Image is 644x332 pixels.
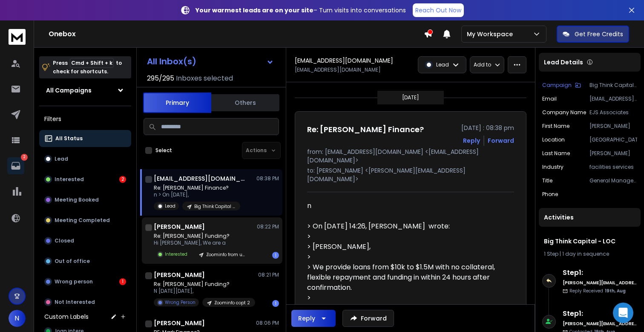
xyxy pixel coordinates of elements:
[55,237,74,244] p: Closed
[569,288,626,294] p: Reply Received
[613,303,633,323] div: Open Intercom Messenger
[542,150,570,157] p: Last Name
[544,250,558,257] span: 1 Step
[165,299,195,306] p: Wrong Person
[589,136,637,143] p: [GEOGRAPHIC_DATA]
[39,130,131,147] button: All Status
[291,310,336,327] button: Reply
[195,6,313,14] strong: Your warmest leads are on your site
[9,310,26,327] button: N
[589,82,637,89] p: Big Think Capital - LOC
[55,299,95,306] p: Not Interested
[467,30,516,38] p: My Workspace
[154,271,205,279] h1: [PERSON_NAME]
[154,233,252,240] p: Re: [PERSON_NAME] Funding?
[542,123,569,130] p: First Name
[154,222,205,231] h1: [PERSON_NAME]
[295,66,381,73] p: [EMAIL_ADDRESS][DOMAIN_NAME]
[415,6,461,14] p: Reach Out Now
[154,288,255,294] p: N [DATE][DATE],
[542,82,581,89] button: Campaign
[307,124,424,136] h1: Re: [PERSON_NAME] Finance?
[542,82,572,89] p: Campaign
[39,294,131,311] button: Not Interested
[140,53,281,70] button: All Inbox(s)
[542,164,563,170] p: industry
[55,217,110,224] p: Meeting Completed
[461,124,514,132] p: [DATE] : 08:38 pm
[154,185,240,191] p: Re: [PERSON_NAME] Finance?
[39,113,131,125] h3: Filters
[194,203,235,210] p: Big Think Capital - LOC
[154,240,252,246] p: Hi [PERSON_NAME], We are a
[55,135,83,142] p: All Status
[39,82,131,99] button: All Campaigns
[119,278,126,285] div: 1
[589,123,637,130] p: [PERSON_NAME]
[49,29,424,39] h1: Onebox
[563,280,637,286] h6: [PERSON_NAME][EMAIL_ADDRESS][DOMAIN_NAME]
[257,223,279,230] p: 08:22 PM
[154,281,255,288] p: Re: [PERSON_NAME] Funding?
[342,310,394,327] button: Forward
[542,109,586,116] p: Company Name
[147,57,196,66] h1: All Inbox(s)
[55,196,99,203] p: Meeting Booked
[70,58,114,68] span: Cmd + Shift + k
[544,237,635,245] h1: Big Think Capital - LOC
[39,232,131,249] button: Closed
[542,191,558,198] p: Phone
[474,61,491,68] p: Add to
[563,268,637,278] h6: Step 1 :
[562,250,609,257] span: 1 day in sequence
[575,30,623,38] p: Get Free Credits
[46,86,92,95] h1: All Campaigns
[542,95,557,102] p: Email
[589,109,637,116] p: EJS Associates
[155,147,172,154] label: Select
[544,58,583,66] p: Lead Details
[256,320,279,326] p: 08:06 PM
[557,26,629,43] button: Get Free Credits
[154,191,240,198] p: n > On [DATE],
[39,171,131,188] button: Interested2
[214,300,250,306] p: Zoominfo copt 2
[402,94,419,101] p: [DATE]
[147,73,174,84] span: 295 / 295
[44,312,89,321] h3: Custom Labels
[463,136,480,145] button: Reply
[605,288,626,294] span: 19th, Aug
[39,253,131,270] button: Out of office
[55,258,90,265] p: Out of office
[298,314,315,323] div: Reply
[7,157,24,174] a: 2
[195,6,406,14] p: – Turn visits into conversations
[165,203,175,209] p: Lead
[488,136,514,145] div: Forward
[39,273,131,290] button: Wrong person1
[307,166,514,183] p: to: [PERSON_NAME] <[PERSON_NAME][EMAIL_ADDRESS][DOMAIN_NAME]>
[55,176,84,183] p: Interested
[589,150,637,157] p: [PERSON_NAME]
[55,156,68,162] p: Lead
[544,251,635,257] div: |
[295,56,393,65] h1: [EMAIL_ADDRESS][DOMAIN_NAME]
[436,61,449,68] p: Lead
[413,3,464,17] a: Reach Out Now
[39,191,131,208] button: Meeting Booked
[165,251,187,257] p: Interested
[589,164,637,170] p: facilities services
[21,154,28,161] p: 2
[258,271,279,278] p: 08:21 PM
[176,73,233,84] h3: Inboxes selected
[539,208,641,227] div: Activities
[143,92,211,113] button: Primary
[55,278,93,285] p: Wrong person
[154,174,247,183] h1: [EMAIL_ADDRESS][DOMAIN_NAME]
[9,29,26,45] img: logo
[589,95,637,102] p: [EMAIL_ADDRESS][DOMAIN_NAME]
[307,147,514,165] p: from: [EMAIL_ADDRESS][DOMAIN_NAME] <[EMAIL_ADDRESS][DOMAIN_NAME]>
[272,300,279,307] div: 1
